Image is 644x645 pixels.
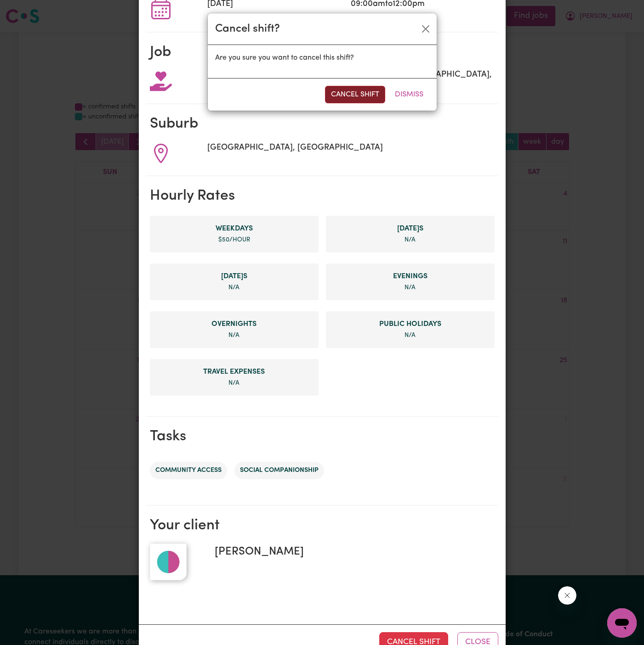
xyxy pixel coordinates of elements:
[6,6,56,14] span: Need any help?
[558,586,576,605] iframe: Close message
[325,86,385,103] button: Cancel Shift
[607,608,637,638] iframe: Button to launch messaging window
[215,52,429,63] p: Are you sure you want to cancel this shift?
[215,21,280,37] div: Cancel shift?
[418,22,433,36] button: Close
[389,86,429,103] button: Dismiss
